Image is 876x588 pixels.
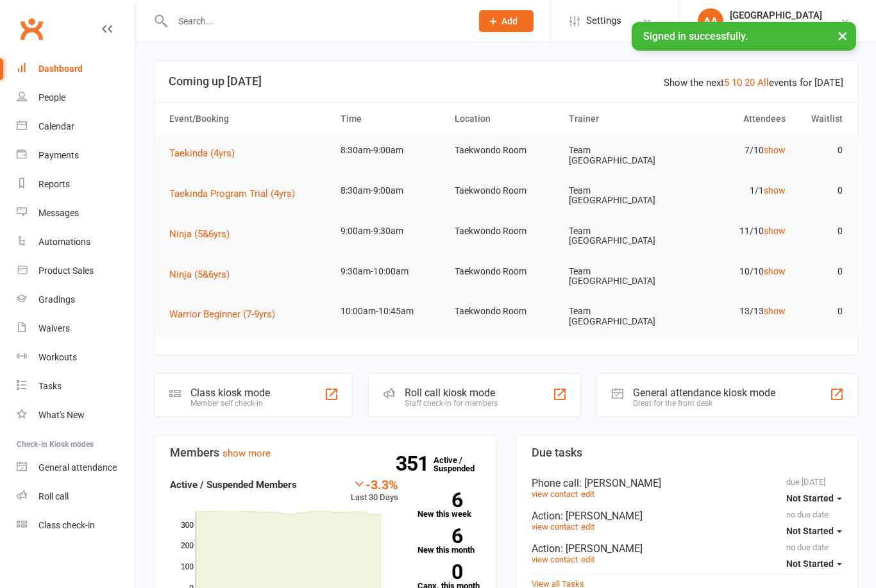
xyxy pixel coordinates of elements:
[677,296,791,326] td: 13/13
[38,237,90,247] div: Automations
[164,103,335,135] th: Event/Booking
[38,179,70,189] div: Reports
[677,135,791,165] td: 7/10
[38,150,79,160] div: Payments
[532,477,842,489] div: Phone call
[17,285,135,314] a: Gradings
[169,226,239,242] button: Ninja (5&6yrs)
[745,77,755,88] a: 20
[169,307,284,322] button: Warrior Beginner (7-9yrs)
[38,352,77,362] div: Workouts
[791,296,848,326] td: 0
[586,6,621,35] span: Settings
[17,372,135,401] a: Tasks
[791,216,848,246] td: 0
[560,542,643,555] span: : [PERSON_NAME]
[449,103,563,135] th: Location
[170,479,297,491] strong: Active / Suspended Members
[17,453,135,482] a: General attendance kiosk mode
[405,387,498,399] div: Roll call kiosk mode
[786,526,834,536] span: Not Started
[17,314,135,343] a: Waivers
[17,170,135,199] a: Reports
[38,265,94,276] div: Product Sales
[532,446,842,459] h3: Due tasks
[38,520,95,530] div: Class check-in
[786,487,842,510] button: Not Started
[17,401,135,430] a: What's New
[764,145,786,155] a: show
[786,493,834,503] span: Not Started
[38,381,62,391] div: Tasks
[664,75,843,90] div: Show the next events for [DATE]
[17,141,135,170] a: Payments
[764,185,786,196] a: show
[532,510,842,522] div: Action
[169,75,843,88] h3: Coming up [DATE]
[791,176,848,206] td: 0
[169,147,235,159] span: Taekinda (4yrs)
[677,256,791,287] td: 10/10
[351,477,398,491] div: -3.3%
[38,462,117,473] div: General attendance
[405,399,498,408] div: Staff check-in for members
[169,146,244,161] button: Taekinda (4yrs)
[449,296,563,326] td: Taekwondo Room
[532,489,578,499] a: view contact
[17,112,135,141] a: Calendar
[449,216,563,246] td: Taekwondo Room
[38,491,69,501] div: Roll call
[764,306,786,316] a: show
[764,266,786,276] a: show
[17,83,135,112] a: People
[335,296,449,326] td: 10:00am-10:45am
[169,269,230,280] span: Ninja (5&6yrs)
[38,410,85,420] div: What's New
[417,526,462,546] strong: 6
[730,10,840,21] div: [GEOGRAPHIC_DATA]
[831,22,854,49] button: ×
[581,555,594,564] a: edit
[170,446,480,459] h3: Members
[563,256,677,297] td: Team [GEOGRAPHIC_DATA]
[417,528,481,554] a: 6New this month
[633,387,775,399] div: General attendance kiosk mode
[698,8,723,34] div: AA
[396,454,434,473] strong: 351
[786,552,842,575] button: Not Started
[38,92,65,103] div: People
[579,477,661,489] span: : [PERSON_NAME]
[38,294,75,305] div: Gradings
[38,63,83,74] div: Dashboard
[563,216,677,256] td: Team [GEOGRAPHIC_DATA]
[335,176,449,206] td: 8:30am-9:00am
[791,103,848,135] th: Waitlist
[732,77,742,88] a: 10
[417,491,462,510] strong: 6
[169,228,230,240] span: Ninja (5&6yrs)
[434,446,490,482] a: 351Active / Suspended
[417,562,462,582] strong: 0
[169,308,275,320] span: Warrior Beginner (7-9yrs)
[757,77,769,88] a: All
[791,256,848,287] td: 0
[677,216,791,246] td: 11/10
[791,135,848,165] td: 0
[38,121,74,131] div: Calendar
[335,256,449,287] td: 9:30am-10:00am
[335,216,449,246] td: 9:00am-9:30am
[17,511,135,540] a: Class kiosk mode
[724,77,729,88] a: 5
[223,448,271,459] a: show more
[581,522,594,532] a: edit
[786,559,834,569] span: Not Started
[730,21,840,33] div: Team [GEOGRAPHIC_DATA]
[643,30,748,42] span: Signed in successfully.
[169,12,462,30] input: Search...
[677,103,791,135] th: Attendees
[17,256,135,285] a: Product Sales
[335,103,449,135] th: Time
[17,482,135,511] a: Roll call
[17,199,135,228] a: Messages
[417,492,481,518] a: 6New this week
